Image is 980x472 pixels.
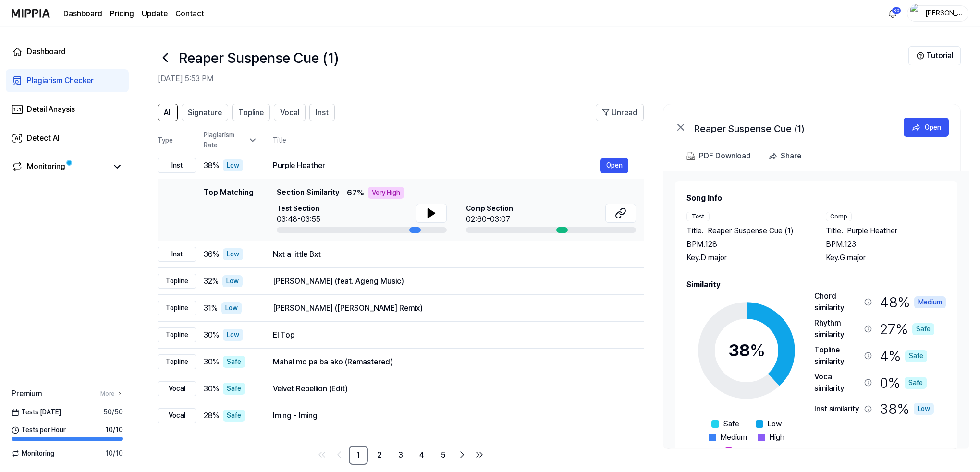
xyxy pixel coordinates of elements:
[370,446,389,465] a: 2
[105,425,123,435] span: 10 / 10
[27,133,60,144] div: Detect AI
[904,118,949,137] a: Open
[204,276,219,287] span: 32 %
[27,161,65,172] div: Monitoring
[781,150,801,162] div: Share
[27,104,75,115] div: Detail Anaysis
[905,377,927,389] div: Safe
[158,354,196,369] div: Topline
[277,214,320,225] div: 03:48-03:55
[204,187,254,233] div: Top Matching
[349,446,368,465] a: 1
[309,104,335,121] button: Inst
[466,214,513,225] div: 02:60-03:07
[914,403,934,415] div: Low
[158,104,178,121] button: All
[887,8,898,19] img: 알림
[908,46,961,65] button: Tutorial
[223,410,245,422] div: Safe
[182,104,228,121] button: Signature
[273,129,644,152] th: Title
[223,329,243,341] div: Low
[699,150,751,162] div: PDF Download
[158,247,196,262] div: Inst
[596,104,644,121] button: Unread
[917,52,924,60] img: Help
[273,329,628,341] div: El Top
[880,317,934,340] div: 27 %
[158,274,196,289] div: Topline
[892,7,901,14] div: 30
[204,356,219,368] span: 30 %
[204,303,218,314] span: 31 %
[158,73,908,85] h2: [DATE] 5:53 PM
[273,276,628,287] div: [PERSON_NAME] (feat. Ageng Music)
[314,447,330,462] a: Go to first page
[238,107,264,119] span: Topline
[826,225,843,237] span: Title .
[347,187,364,199] span: 67 %
[814,290,860,314] div: Chord similarity
[110,8,134,20] button: Pricing
[723,418,739,430] span: Safe
[826,239,946,250] div: BPM. 123
[12,407,61,417] span: Tests [DATE]
[103,407,123,417] span: 50 / 50
[720,432,747,443] span: Medium
[274,104,306,121] button: Vocal
[100,389,123,398] a: More
[6,127,129,150] a: Detect AI
[686,225,704,237] span: Title .
[736,445,769,457] span: Very High
[273,383,628,395] div: Velvet Rebellion (Edit)
[280,107,299,119] span: Vocal
[708,225,794,237] span: Reaper Suspense Cue (1)
[158,327,196,342] div: Topline
[685,146,753,166] button: PDF Download
[12,425,66,435] span: Tests per Hour
[158,301,196,315] div: Topline
[925,8,962,18] div: [PERSON_NAME]
[179,47,339,69] h1: Reaper Suspense Cue (1)
[232,104,270,121] button: Topline
[728,338,765,363] div: 38
[814,403,860,415] div: Inst similarity
[204,249,219,260] span: 36 %
[158,158,196,173] div: Inst
[223,159,243,171] div: Low
[880,398,934,420] div: 38 %
[907,5,968,22] button: profile[PERSON_NAME]
[63,8,102,20] a: Dashboard
[188,107,222,119] span: Signature
[142,8,168,20] a: Update
[925,122,941,133] div: Open
[472,447,487,462] a: Go to last page
[912,323,934,335] div: Safe
[600,158,628,173] button: Open
[273,303,628,314] div: [PERSON_NAME] ([PERSON_NAME] Remix)
[204,410,219,422] span: 28 %
[204,130,257,150] div: Plagiarism Rate
[847,225,897,237] span: Purple Heather
[826,252,946,264] div: Key. G major
[222,275,243,287] div: Low
[273,160,600,171] div: Purple Heather
[105,448,123,459] span: 10 / 10
[175,8,204,20] a: Contact
[686,252,807,264] div: Key. D major
[223,383,245,395] div: Safe
[694,121,886,133] div: Reaper Suspense Cue (1)
[204,160,219,171] span: 38 %
[686,239,807,250] div: BPM. 128
[204,329,219,341] span: 30 %
[686,193,946,204] h2: Song Info
[612,107,637,119] span: Unread
[814,371,860,394] div: Vocal similarity
[164,107,171,119] span: All
[158,381,196,396] div: Vocal
[27,46,66,58] div: Dashboard
[12,388,42,399] span: Premium
[910,4,922,23] img: profile
[905,350,927,362] div: Safe
[880,290,946,314] div: 48 %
